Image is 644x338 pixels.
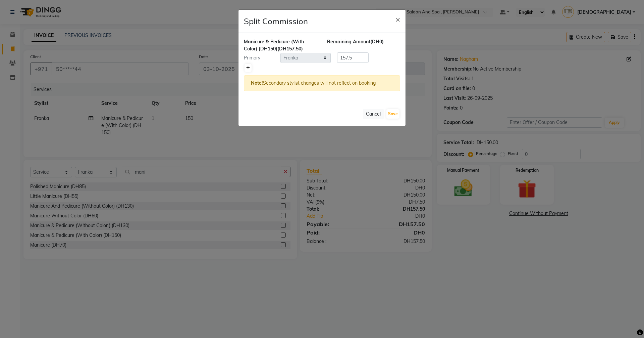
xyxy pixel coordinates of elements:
span: (DH157.50) [277,46,303,52]
strong: Note! [251,80,263,86]
div: Secondary stylist changes will not reflect on booking [244,75,400,91]
span: × [395,14,400,24]
button: Cancel [363,109,384,119]
span: (DH0) [370,39,384,45]
button: Save [386,109,399,119]
button: Close [390,10,406,29]
h4: Split Commission [244,15,308,27]
span: Manicure & Pedicure (With Color) (DH150) [244,39,304,52]
span: Remaining Amount [327,39,370,45]
div: Primary [239,54,280,61]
